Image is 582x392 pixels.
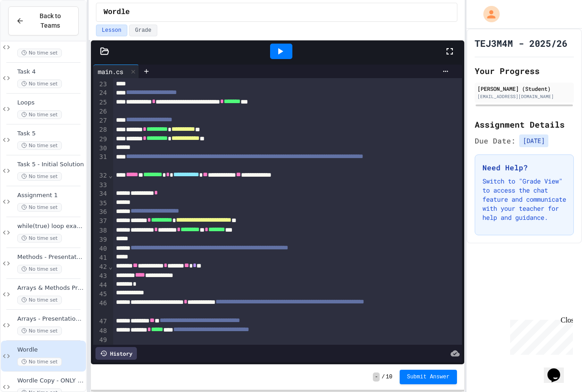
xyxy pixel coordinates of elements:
span: Arrays - Presentation - copy [17,315,84,323]
div: 44 [93,281,108,290]
div: main.cs [93,67,128,76]
span: No time set [17,110,62,119]
span: No time set [17,265,62,273]
button: Back to Teams [8,6,79,35]
div: 43 [93,272,108,281]
div: 41 [93,253,108,263]
div: 31 [93,153,108,171]
span: - [373,372,380,382]
span: Assignment 1 [17,192,84,199]
div: 25 [93,98,108,107]
div: 39 [93,235,108,244]
div: 38 [93,226,108,235]
div: My Account [474,4,502,25]
button: Grade [129,25,157,36]
span: No time set [17,234,62,243]
span: while(true) loop example [17,223,84,230]
span: No time set [17,203,62,212]
div: 32 [93,171,108,180]
div: 49 [93,336,108,345]
div: Chat with us now!Close [4,4,63,58]
div: 28 [93,125,108,134]
span: Wordle [104,7,130,18]
iframe: chat widget [507,316,573,355]
span: Loops [17,99,84,107]
span: Task 4 [17,68,84,76]
div: 36 [93,208,108,217]
span: Task 5 [17,130,84,138]
span: Submit Answer [407,373,450,381]
div: 26 [93,107,108,116]
span: No time set [17,327,62,335]
div: 42 [93,263,108,272]
span: Task 5 - Initial Solution [17,161,84,169]
span: [DATE] [519,134,548,147]
div: 27 [93,116,108,125]
p: Switch to "Grade View" to access the chat feature and communicate with your teacher for help and ... [482,177,566,222]
div: 50 [93,345,108,354]
h1: TEJ3M4M - 2025/26 [475,37,567,50]
span: Methods - Presentation [17,253,84,261]
span: No time set [17,141,62,150]
div: 24 [93,89,108,98]
div: [EMAIL_ADDRESS][DOMAIN_NAME] [477,93,571,100]
div: 37 [93,217,108,226]
span: No time set [17,296,62,304]
span: No time set [17,79,62,88]
span: Due Date: [475,135,516,146]
span: No time set [17,357,62,366]
span: Wordle [17,346,84,354]
div: 29 [93,135,108,144]
span: No time set [17,49,62,57]
div: 33 [93,181,108,190]
div: 47 [93,317,108,326]
div: 23 [93,80,108,89]
span: Wordle Copy - ONLY TO SEE WHAT IT LOOKED LIKE AT THE START [17,377,84,385]
button: Lesson [96,25,127,36]
span: Fold line [108,172,113,179]
span: Back to Teams [30,11,71,30]
div: 48 [93,327,108,336]
div: 34 [93,189,108,198]
div: 40 [93,244,108,253]
h3: Need Help? [482,162,566,173]
div: 46 [93,299,108,318]
div: main.cs [93,65,139,78]
h2: Your Progress [475,65,574,77]
div: [PERSON_NAME] (Student) [477,84,571,93]
div: 30 [93,144,108,153]
span: Fold line [108,263,113,270]
div: 35 [93,199,108,208]
h2: Assignment Details [475,118,574,131]
span: Arrays & Methods Practice [17,284,84,292]
span: / [381,373,385,381]
span: 10 [386,373,392,381]
button: Submit Answer [400,370,457,384]
div: History [95,347,137,360]
div: 45 [93,290,108,299]
iframe: chat widget [544,356,573,383]
span: No time set [17,172,62,181]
